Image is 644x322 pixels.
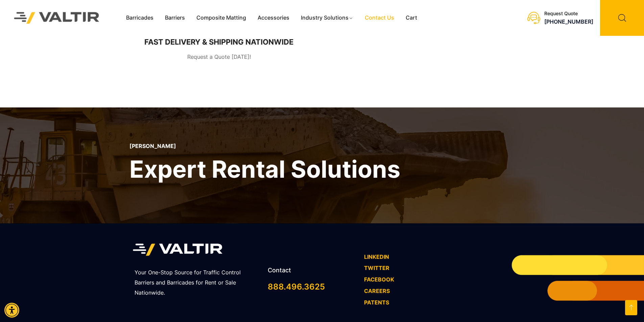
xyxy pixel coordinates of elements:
[159,13,191,23] a: Barriers
[120,13,159,23] a: Barricades
[400,13,423,23] a: Cart
[364,253,389,260] a: LINKEDIN - open in a new tab
[144,38,293,46] div: FAST DELIVERY & SHIPPING NATIONWIDE
[364,265,389,271] a: TWITTER - open in a new tab
[133,240,222,259] img: Valtir Rentals
[295,13,359,23] a: Industry Solutions
[135,268,259,298] p: Your One-Stop Source for Traffic Control Barriers and Barricades for Rent or Sale Nationwide.
[364,299,389,306] a: PATENTS
[5,3,109,32] img: Valtir Rentals
[129,143,400,149] p: [PERSON_NAME]
[187,53,251,60] span: Request a Quote [DATE]!
[359,13,400,23] a: Contact Us
[4,303,19,318] div: Accessibility Menu
[252,13,295,23] a: Accessories
[268,267,357,273] h2: Contact
[364,288,390,294] a: CAREERS
[364,276,394,283] a: FACEBOOK - open in a new tab
[129,154,400,184] h2: Expert Rental Solutions
[625,300,637,315] a: Open this option
[191,13,252,23] a: Composite Matting
[544,18,593,25] a: call (888) 496-3625
[544,11,593,17] div: Request Quote
[268,282,325,292] a: call 888.496.3625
